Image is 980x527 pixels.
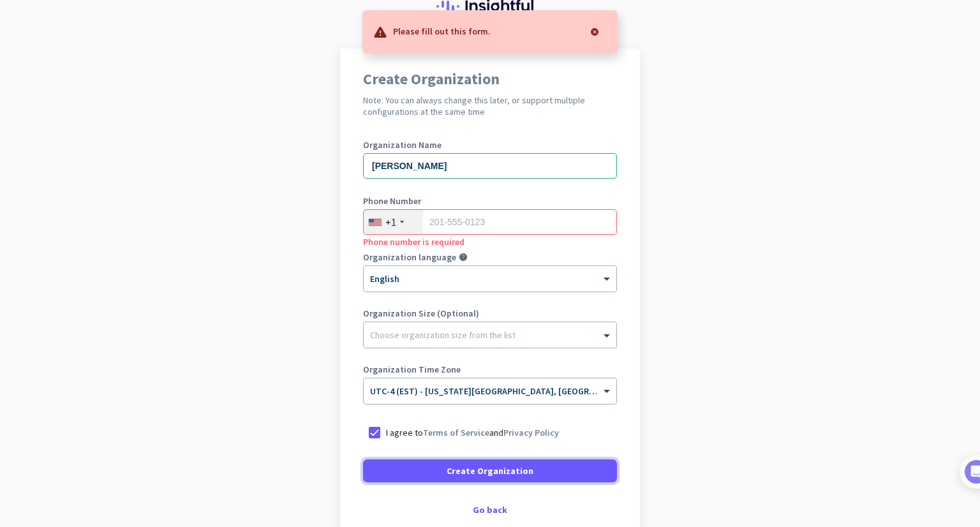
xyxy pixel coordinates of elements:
h2: Note: You can always change this later, or support multiple configurations at the same time [363,94,617,117]
label: Organization language [363,253,456,262]
label: Organization Time Zone [363,365,617,374]
label: Organization Name [363,140,617,149]
button: Create Organization [363,459,617,482]
label: Organization Size (Optional) [363,309,617,318]
label: Phone Number [363,197,617,205]
i: help [459,253,468,262]
a: Terms of Service [423,427,489,438]
a: Privacy Policy [503,427,559,438]
h1: Create Organization [363,71,617,87]
p: I agree to and [386,426,559,439]
span: Phone number is required [363,236,464,248]
div: +1 [385,216,396,228]
input: What is the name of your organization? [363,153,617,179]
div: Go back [363,505,617,514]
p: Please fill out this form. [393,24,491,37]
input: 201-555-0123 [363,209,617,235]
span: Create Organization [447,464,533,477]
